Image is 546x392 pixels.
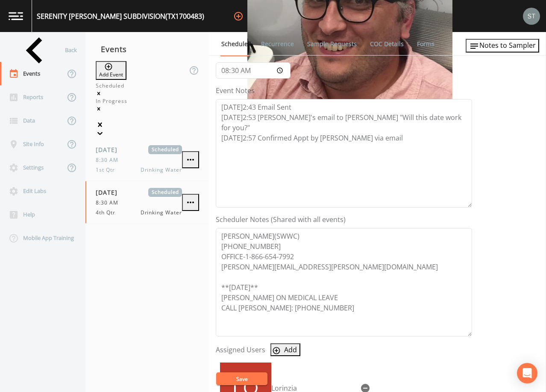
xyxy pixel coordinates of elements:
div: Remove Scheduled [96,90,199,97]
span: 4th Qtr [96,209,120,216]
button: Notes to Sampler [466,39,539,53]
span: 8:30 AM [96,199,123,207]
div: Open Intercom Messenger [517,363,537,383]
span: Drinking Water [141,209,182,216]
a: Recurrence [260,32,295,56]
div: Events [85,38,209,60]
a: Forms [416,32,436,56]
span: Drinking Water [141,166,182,174]
label: Event Notes [216,85,255,96]
img: cb9926319991c592eb2b4c75d39c237f [523,8,540,25]
a: Sample Requests [306,32,358,56]
div: SERENITY [PERSON_NAME] SUBDIVISION (TX1700483) [37,11,204,21]
span: [DATE] [96,188,123,197]
span: [DATE] [96,145,123,154]
a: COC Details [369,32,405,56]
div: Remove In Progress [96,105,199,113]
div: Scheduled [96,82,199,90]
textarea: [PERSON_NAME](SWWC) [PHONE_NUMBER] OFFICE-1-866-654-7992 [PERSON_NAME][EMAIL_ADDRESS][PERSON_NAME... [216,228,472,336]
a: [DATE]Scheduled8:30 AM1st QtrDrinking Water [85,138,209,181]
div: In Progress [96,97,199,105]
label: Assigned Users [216,345,265,355]
span: 8:30 AM [96,156,123,164]
span: Notes to Sampler [479,41,536,50]
textarea: [DATE]2:43 Email Sent [DATE]2:53 [PERSON_NAME]'s email to [PERSON_NAME] "Will this date work for ... [216,99,472,208]
a: [DATE]Scheduled8:30 AM4th QtrDrinking Water [85,181,209,224]
span: Scheduled [148,145,182,154]
span: Scheduled [148,188,182,197]
img: logo [9,12,23,20]
a: Schedule [220,32,249,56]
button: Add Event [96,61,126,80]
span: 1st Qtr [96,166,120,174]
button: Add [270,343,300,356]
label: Scheduler Notes (Shared with all events) [216,214,346,225]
